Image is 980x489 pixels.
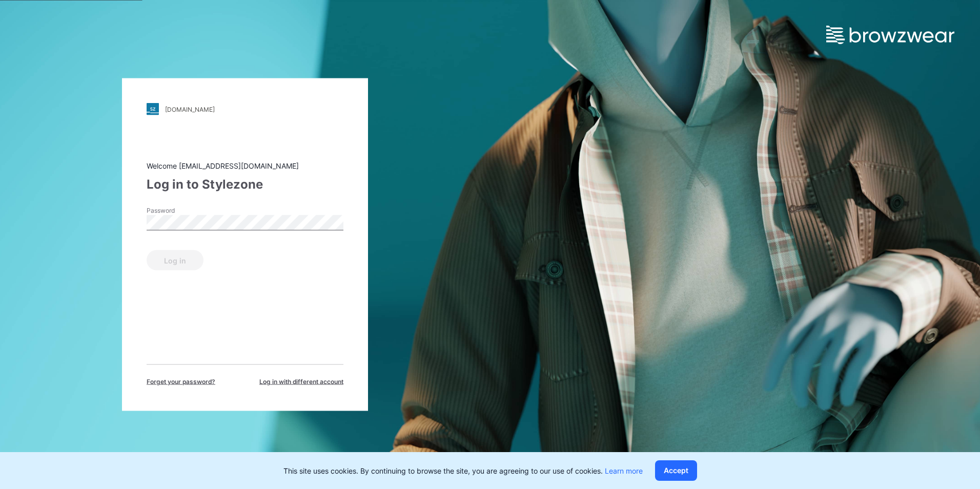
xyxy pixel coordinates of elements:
a: [DOMAIN_NAME] [147,103,343,115]
label: Password [147,206,218,215]
div: Log in to Stylezone [147,175,343,194]
a: Learn more [605,466,643,475]
span: Forget your password? [147,377,215,386]
img: stylezone-logo.562084cfcfab977791bfbf7441f1a819.svg [147,103,159,115]
button: Accept [655,460,697,481]
div: [DOMAIN_NAME] [165,105,215,113]
img: browzwear-logo.e42bd6dac1945053ebaf764b6aa21510.svg [826,26,954,44]
p: This site uses cookies. By continuing to browse the site, you are agreeing to our use of cookies. [283,465,643,476]
span: Log in with different account [259,377,343,386]
div: Welcome [EMAIL_ADDRESS][DOMAIN_NAME] [147,160,343,171]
